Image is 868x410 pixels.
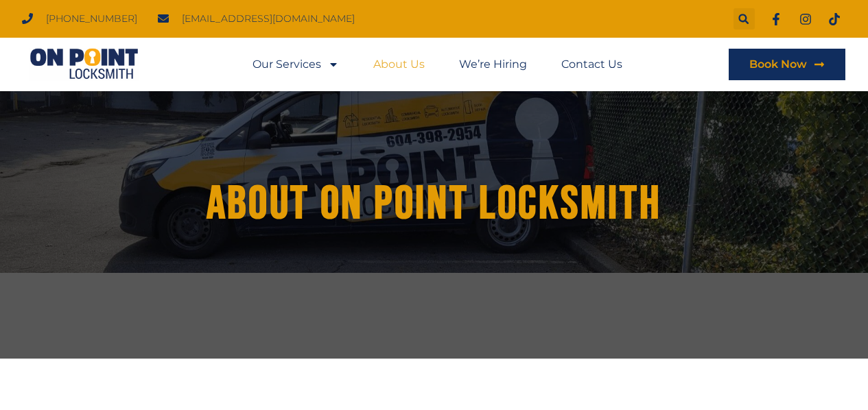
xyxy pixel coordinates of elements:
[729,49,845,80] a: Book Now
[373,49,425,80] a: About Us
[178,10,355,28] span: [EMAIL_ADDRESS][DOMAIN_NAME]
[64,178,804,230] h1: About ON POINT LOCKSMITH
[253,49,622,80] nav: Menu
[561,49,622,80] a: Contact Us
[43,10,137,28] span: [PHONE_NUMBER]
[459,49,527,80] a: We’re Hiring
[734,8,755,29] div: Search
[749,59,807,70] span: Book Now
[253,49,339,80] a: Our Services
